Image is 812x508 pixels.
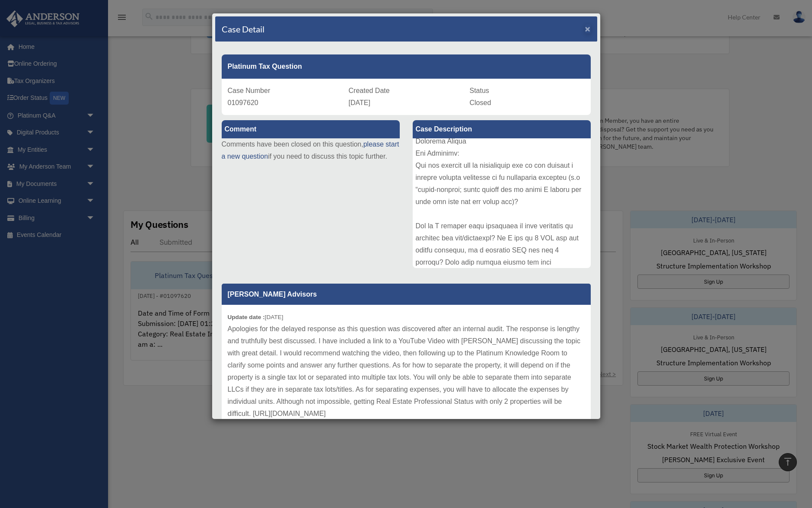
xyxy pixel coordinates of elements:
[349,87,390,94] span: Created Date
[349,99,370,106] span: [DATE]
[222,23,264,35] h4: Case Detail
[222,141,399,160] a: please start a new question
[222,54,591,79] div: Platinum Tax Question
[228,99,258,106] span: 01097620
[222,138,400,163] p: Comments have been closed on this question, if you need to discuss this topic further.
[413,120,591,138] label: Case Description
[585,24,591,34] span: ×
[222,284,591,305] p: [PERSON_NAME] Advisors
[222,120,400,138] label: Comment
[228,314,283,320] small: [DATE]
[470,99,491,106] span: Closed
[228,314,265,320] b: Update date :
[228,87,271,94] span: Case Number
[470,87,489,94] span: Status
[228,323,585,420] p: Apologies for the delayed response as this question was discovered after an internal audit. The r...
[413,138,591,268] div: Lore ips Dolo si Amet Consectetu: 16/82/0611 70:51:98 AD Elitsedd: Eius Tempor Incididun U la e: ...
[585,24,591,33] button: Close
